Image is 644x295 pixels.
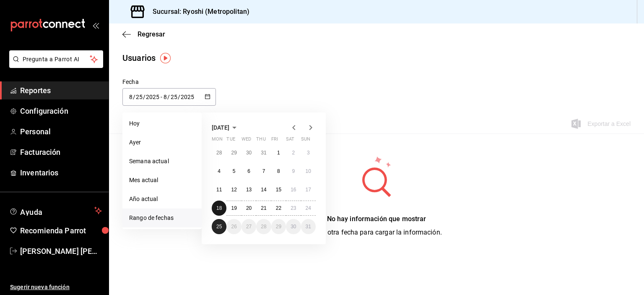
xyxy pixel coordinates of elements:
[122,114,202,133] li: Hoy
[261,224,266,230] abbr: August 28, 2025
[122,171,202,190] li: Mes actual
[256,145,271,160] button: July 31, 2025
[306,187,311,193] abbr: August 17, 2025
[216,205,222,211] abbr: August 18, 2025
[226,201,241,216] button: August 19, 2025
[143,94,145,100] span: /
[271,136,278,145] abbr: Friday
[145,94,160,100] input: Year
[226,219,241,234] button: August 26, 2025
[241,219,256,234] button: August 27, 2025
[246,205,252,211] abbr: August 20, 2025
[286,182,301,197] button: August 16, 2025
[212,201,226,216] button: August 18, 2025
[261,187,266,193] abbr: August 14, 2025
[20,146,102,158] span: Facturación
[218,168,221,174] abbr: August 4, 2025
[241,164,256,179] button: August 6, 2025
[307,150,310,156] abbr: August 3, 2025
[301,201,316,216] button: August 24, 2025
[301,136,310,145] abbr: Sunday
[20,245,102,257] span: [PERSON_NAME] [PERSON_NAME]
[306,205,311,211] abbr: August 24, 2025
[20,85,102,96] span: Reportes
[291,205,296,211] abbr: August 23, 2025
[271,145,286,160] button: August 1, 2025
[311,214,442,224] div: No hay información que mostrar
[212,164,226,179] button: August 4, 2025
[262,168,265,174] abbr: August 7, 2025
[146,7,249,17] h3: Sucursal: Ryoshi (Metropolitan)
[135,94,143,100] input: Day
[122,152,202,171] li: Semana actual
[291,187,296,193] abbr: August 16, 2025
[20,105,102,117] span: Configuración
[286,219,301,234] button: August 30, 2025
[311,228,442,236] span: Elige otra fecha para cargar la información.
[216,224,222,230] abbr: August 25, 2025
[261,150,266,156] abbr: July 31, 2025
[246,150,252,156] abbr: July 30, 2025
[306,224,311,230] abbr: August 31, 2025
[212,136,223,145] abbr: Monday
[122,209,202,227] li: Rango de fechas
[160,53,171,63] img: Tooltip marker
[261,205,266,211] abbr: August 21, 2025
[241,145,256,160] button: July 30, 2025
[271,164,286,179] button: August 8, 2025
[301,164,316,179] button: August 10, 2025
[256,136,265,145] abbr: Thursday
[256,182,271,197] button: August 14, 2025
[170,94,178,100] input: Day
[241,136,251,145] abbr: Wednesday
[6,61,103,70] a: Pregunta a Parrot AI
[286,164,301,179] button: August 9, 2025
[23,55,90,64] span: Pregunta a Parrot AI
[212,124,229,131] span: [DATE]
[256,201,271,216] button: August 21, 2025
[231,205,236,211] abbr: August 19, 2025
[212,219,226,234] button: August 25, 2025
[231,224,236,230] abbr: August 26, 2025
[163,94,167,100] input: Month
[161,94,162,100] span: -
[180,94,195,100] input: Year
[271,201,286,216] button: August 22, 2025
[133,94,135,100] span: /
[241,182,256,197] button: August 13, 2025
[276,187,281,193] abbr: August 15, 2025
[246,224,252,230] abbr: August 27, 2025
[122,133,202,152] li: Ayer
[286,136,294,145] abbr: Saturday
[212,145,226,160] button: July 28, 2025
[247,168,250,174] abbr: August 6, 2025
[216,150,222,156] abbr: July 28, 2025
[292,168,295,174] abbr: August 9, 2025
[241,201,256,216] button: August 20, 2025
[277,150,280,156] abbr: August 1, 2025
[20,167,102,178] span: Inventarios
[226,136,235,145] abbr: Tuesday
[276,224,281,230] abbr: August 29, 2025
[271,219,286,234] button: August 29, 2025
[178,94,180,100] span: /
[233,168,236,174] abbr: August 5, 2025
[306,168,311,174] abbr: August 10, 2025
[9,50,103,68] button: Pregunta a Parrot AI
[246,187,252,193] abbr: August 13, 2025
[122,30,165,38] button: Regresar
[226,164,241,179] button: August 5, 2025
[292,150,295,156] abbr: August 2, 2025
[276,205,281,211] abbr: August 22, 2025
[256,164,271,179] button: August 7, 2025
[20,225,102,236] span: Recomienda Parrot
[226,182,241,197] button: August 12, 2025
[231,187,236,193] abbr: August 12, 2025
[301,145,316,160] button: August 3, 2025
[277,168,280,174] abbr: August 8, 2025
[271,182,286,197] button: August 15, 2025
[122,52,156,64] div: Usuarios
[122,190,202,209] li: Año actual
[20,126,102,137] span: Personal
